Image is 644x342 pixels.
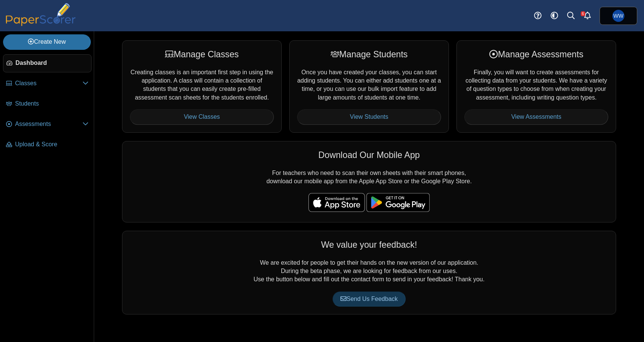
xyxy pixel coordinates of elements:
a: William Whitney [600,7,637,25]
a: Alerts [579,8,596,24]
img: google-play-badge.png [366,193,430,212]
a: Upload & Score [3,136,92,154]
a: Assessments [3,115,92,133]
a: View Classes [130,109,274,124]
span: Send Us Feedback [340,296,398,302]
a: Students [3,95,92,113]
a: PaperScorer [3,21,78,27]
span: Upload & Score [15,140,89,149]
div: Finally, you will want to create assessments for collecting data from your students. We have a va... [456,40,616,132]
a: Send Us Feedback [333,291,406,307]
span: Classes [15,79,82,87]
span: William Whitney [613,13,623,18]
div: Manage Assessments [464,48,608,60]
a: View Assessments [464,109,608,124]
span: Students [15,100,89,108]
div: Download Our Mobile App [130,149,608,161]
img: PaperScorer [3,3,78,26]
div: Manage Students [297,48,441,60]
a: Create New [3,34,91,49]
span: William Whitney [612,10,624,22]
div: Once you have created your classes, you can start adding students. You can either add students on... [289,40,449,132]
a: Classes [3,75,92,93]
div: For teachers who need to scan their own sheets with their smart phones, download our mobile app f... [122,141,616,222]
div: Manage Classes [130,48,274,60]
div: We are excited for people to get their hands on the new version of our application. During the be... [122,231,616,314]
span: Dashboard [15,59,88,67]
img: apple-store-badge.svg [308,193,365,212]
a: View Students [297,109,441,124]
div: We value your feedback! [130,239,608,251]
div: Creating classes is an important first step in using the application. A class will contain a coll... [122,40,282,132]
a: Dashboard [3,54,92,72]
span: Assessments [15,120,82,128]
